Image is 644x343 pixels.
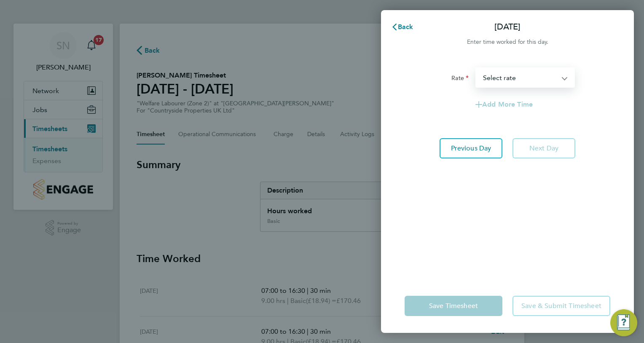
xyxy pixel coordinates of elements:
button: Previous Day [440,138,502,158]
span: Back [398,23,413,31]
label: Rate [451,74,469,84]
span: Previous Day [451,144,491,153]
button: Engage Resource Center [610,309,637,336]
p: [DATE] [494,21,521,33]
div: Enter time worked for this day. [381,37,634,47]
button: Back [383,19,422,35]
